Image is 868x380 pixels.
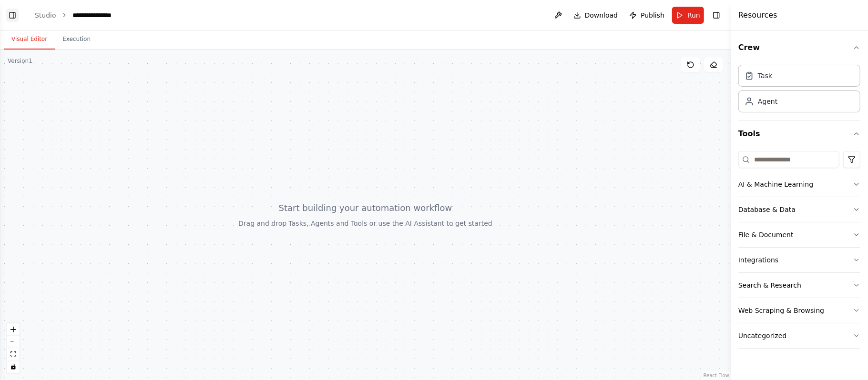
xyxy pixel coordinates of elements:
button: File & Document [738,222,860,247]
button: toggle interactivity [7,360,20,373]
div: Uncategorized [738,331,786,340]
button: Integrations [738,248,860,272]
div: File & Document [738,230,794,240]
button: Uncategorized [738,323,860,348]
button: Search & Research [738,273,860,298]
button: Download [570,7,622,24]
span: Publish [641,10,664,20]
button: zoom in [7,323,20,336]
a: Studio [35,11,56,19]
span: Download [585,10,618,20]
button: Hide right sidebar [710,9,723,22]
div: Search & Research [738,280,801,290]
div: Version 1 [8,57,32,65]
nav: breadcrumb [35,10,120,20]
button: zoom out [7,336,20,348]
div: Database & Data [738,205,796,214]
div: React Flow controls [7,323,20,373]
button: Visual Editor [4,30,55,50]
div: Integrations [738,255,778,265]
a: React Flow attribution [704,373,729,378]
div: Task [758,71,772,80]
div: Tools [738,147,860,356]
button: Execution [55,30,98,50]
button: Publish [625,7,668,24]
button: fit view [7,348,20,360]
button: AI & Machine Learning [738,172,860,197]
div: Web Scraping & Browsing [738,306,824,315]
button: Database & Data [738,197,860,222]
button: Show left sidebar [6,9,19,22]
button: Tools [738,120,860,147]
div: Crew [738,61,860,120]
h4: Resources [738,10,777,21]
button: Crew [738,34,860,61]
button: Web Scraping & Browsing [738,298,860,323]
button: Run [672,7,704,24]
div: AI & Machine Learning [738,180,813,189]
div: Agent [758,97,777,106]
span: Run [687,10,700,20]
